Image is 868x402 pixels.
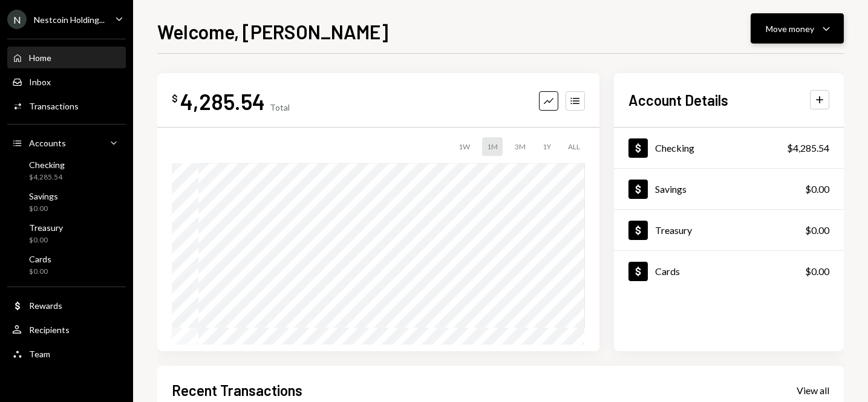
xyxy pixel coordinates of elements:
[180,88,265,115] div: 4,285.54
[29,349,50,359] div: Team
[614,251,844,291] a: Cards$0.00
[29,191,58,201] div: Savings
[805,223,829,238] div: $0.00
[805,182,829,196] div: $0.00
[655,224,692,236] div: Treasury
[614,169,844,209] a: Savings$0.00
[7,319,126,340] a: Recipients
[510,137,530,156] div: 3M
[29,160,65,170] div: Checking
[7,156,126,185] a: Checking$4,285.54
[29,300,62,311] div: Rewards
[751,13,844,44] button: Move money
[29,138,66,148] div: Accounts
[34,15,105,25] div: Nestcoin Holding...
[655,142,694,154] div: Checking
[7,71,126,92] a: Inbox
[29,101,79,111] div: Transactions
[172,92,178,105] div: $
[7,187,126,216] a: Savings$0.00
[7,10,27,29] div: N
[628,90,728,110] h2: Account Details
[797,384,829,397] div: View all
[157,19,388,44] h1: Welcome, [PERSON_NAME]
[805,264,829,279] div: $0.00
[29,267,51,277] div: $0.00
[538,137,556,156] div: 1Y
[614,210,844,250] a: Treasury$0.00
[29,254,51,264] div: Cards
[454,137,475,156] div: 1W
[7,219,126,248] a: Treasury$0.00
[29,235,63,245] div: $0.00
[655,265,680,277] div: Cards
[7,95,126,117] a: Transactions
[29,325,70,335] div: Recipients
[614,128,844,168] a: Checking$4,285.54
[7,132,126,154] a: Accounts
[172,380,302,400] h2: Recent Transactions
[482,137,503,156] div: 1M
[29,222,63,233] div: Treasury
[766,22,814,35] div: Move money
[29,172,65,183] div: $4,285.54
[787,141,829,155] div: $4,285.54
[29,204,58,214] div: $0.00
[7,250,126,279] a: Cards$0.00
[655,183,687,195] div: Savings
[29,77,51,87] div: Inbox
[7,294,126,316] a: Rewards
[270,102,290,112] div: Total
[7,343,126,365] a: Team
[29,53,51,63] div: Home
[7,47,126,68] a: Home
[563,137,585,156] div: ALL
[797,383,829,397] a: View all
